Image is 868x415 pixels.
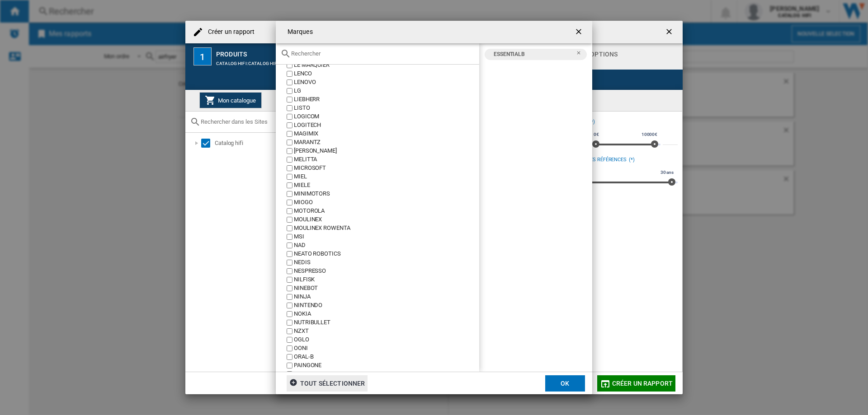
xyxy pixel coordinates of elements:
div: LENOVO [294,78,479,87]
input: value.title [287,345,292,351]
input: value.title [287,105,292,111]
div: PAINGONE [294,361,479,370]
div: PANASONIC [294,370,479,378]
div: NINEBOT [294,284,479,293]
div: MOTOROLA [294,207,479,215]
input: value.title [287,294,292,300]
input: value.title [287,191,292,197]
div: NUTRIBULLET [294,318,479,327]
div: MIOGO [294,198,479,207]
input: value.title [287,260,292,266]
input: value.title [287,303,292,308]
input: value.title [287,277,292,283]
input: value.title [287,79,292,85]
input: value.title [287,285,292,291]
input: value.title [287,354,292,360]
div: NESPRESSO [294,267,479,275]
div: LOGICOM [294,112,479,121]
input: value.title [287,71,292,77]
div: LISTO [294,104,479,112]
div: NEATO ROBOTICS [294,250,479,258]
div: tout sélectionner [289,375,365,392]
div: OGLO [294,336,479,344]
input: value.title [287,174,292,180]
input: value.title [287,114,292,120]
div: MAGIMIX [294,130,479,138]
input: Rechercher [291,50,475,57]
input: value.title [287,234,292,240]
div: NEDIS [294,258,479,267]
input: value.title [287,182,292,188]
div: MINIMOTORS [294,190,479,198]
div: MOULINEX [294,215,479,224]
div: MARANTZ [294,138,479,147]
div: NINTENDO [294,301,479,310]
button: getI18NText('BUTTONS.CLOSE_DIALOG') [571,23,589,41]
input: value.title [287,251,292,257]
input: value.title [287,208,292,214]
input: value.title [287,97,292,103]
div: LOGITECH [294,121,479,130]
div: [PERSON_NAME] [294,147,479,155]
h4: Marques [283,28,313,37]
div: MIELE [294,181,479,190]
button: OK [545,375,585,392]
div: LE MARQUIER [294,61,479,70]
input: value.title [287,200,292,205]
div: NOKIA [294,310,479,318]
div: MICROSOFT [294,164,479,173]
input: value.title [287,363,292,368]
input: value.title [287,131,292,137]
div: NINJA [294,293,479,301]
div: LIEBHERR [294,95,479,104]
input: value.title [287,225,292,231]
input: value.title [287,88,292,94]
input: value.title [287,328,292,334]
div: MELITTA [294,155,479,164]
input: value.title [287,165,292,171]
div: LG [294,87,479,95]
input: value.title [287,268,292,274]
input: value.title [287,217,292,223]
div: MIEL [294,173,479,181]
input: value.title [287,148,292,154]
div: LENCO [294,70,479,78]
ng-md-icon: Retirer [576,50,587,61]
input: value.title [287,62,292,68]
ng-md-icon: getI18NText('BUTTONS.CLOSE_DIALOG') [574,27,585,38]
input: value.title [287,122,292,128]
input: value.title [287,320,292,326]
input: value.title [287,140,292,145]
div: MSI [294,233,479,241]
div: ESSENTIALB [489,49,576,60]
input: value.title [287,311,292,317]
div: NZXT [294,327,479,336]
button: tout sélectionner [287,375,368,392]
div: ORAL-B [294,353,479,361]
div: OONI [294,344,479,353]
div: NAD [294,241,479,250]
input: value.title [287,371,292,377]
div: MOULINEX ROWENTA [294,224,479,233]
input: value.title [287,157,292,163]
div: NILFISK [294,275,479,284]
input: value.title [287,337,292,343]
input: value.title [287,242,292,248]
